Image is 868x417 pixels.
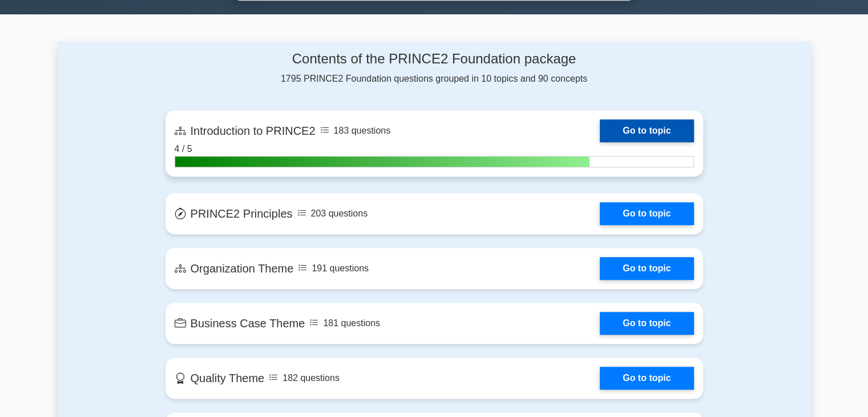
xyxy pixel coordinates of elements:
a: Go to topic [600,257,693,280]
div: 1795 PRINCE2 Foundation questions grouped in 10 topics and 90 concepts [165,51,703,86]
a: Go to topic [600,367,693,390]
a: Go to topic [600,119,693,142]
h4: Contents of the PRINCE2 Foundation package [165,51,703,67]
a: Go to topic [600,202,693,225]
a: Go to topic [600,312,693,335]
